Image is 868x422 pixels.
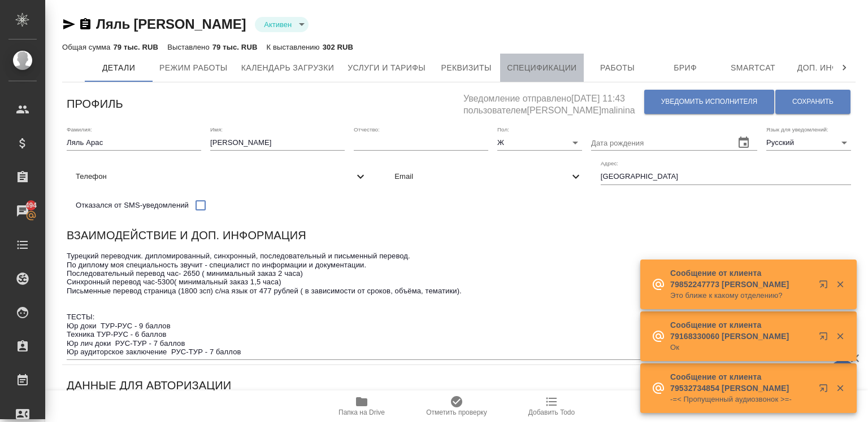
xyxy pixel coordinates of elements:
[726,61,780,75] span: Smartcat
[261,20,295,29] button: Активен
[775,90,850,114] button: Сохранить
[76,171,354,182] span: Телефон
[812,377,839,404] button: Открыть в новой вкладке
[62,43,113,51] p: Общая сумма
[92,61,146,75] span: Детали
[426,408,487,416] span: Отметить проверку
[591,61,645,75] span: Работы
[507,61,576,75] span: Спецификации
[670,319,811,342] p: Сообщение от клиента 79168330060 [PERSON_NAME]
[67,126,92,132] label: Фамилия:
[766,126,828,132] label: Язык для уведомлений:
[463,87,644,117] h5: Уведомление отправлено [DATE] 11:43 пользователем [PERSON_NAME]malinina
[812,325,839,352] button: Открыть в новой вкладке
[314,390,409,422] button: Папка на Drive
[210,126,223,132] label: Имя:
[167,43,212,51] p: Выставлено
[504,390,599,422] button: Добавить Todo
[828,383,852,393] button: Закрыть
[338,408,385,416] span: Папка на Drive
[348,61,426,75] span: Услуги и тарифы
[96,16,246,32] a: Ляль [PERSON_NAME]
[385,164,591,189] div: Email
[255,17,309,32] div: Активен
[19,200,44,211] span: 494
[439,61,493,75] span: Реквизиты
[409,390,504,422] button: Отметить проверку
[3,197,42,225] a: 494
[766,135,851,151] div: Русский
[67,164,376,189] div: Телефон
[113,43,158,51] p: 79 тыс. RUB
[661,97,757,107] span: Уведомить исполнителя
[497,135,582,151] div: Ж
[670,394,811,405] p: -=< Пропущенный аудиозвонок >=-
[323,43,353,51] p: 302 RUB
[792,97,834,107] span: Сохранить
[644,90,774,114] button: Уведомить исполнителя
[67,376,231,394] h6: Данные для авторизации
[670,267,811,290] p: Сообщение от клиента 79852247773 [PERSON_NAME]
[794,61,848,75] span: Доп. инфо
[266,43,322,51] p: К выставлению
[159,61,228,75] span: Режим работы
[828,279,852,289] button: Закрыть
[241,61,335,75] span: Календарь загрузки
[828,331,852,341] button: Закрыть
[354,126,380,132] label: Отчество:
[67,252,851,356] textarea: Турецкий переводчик. дипломированный, синхронный, последовательный и письменный перевод. По дипло...
[528,408,575,416] span: Добавить Todo
[79,17,92,31] button: Скопировать ссылку
[497,126,509,132] label: Пол:
[670,342,811,353] p: Ок
[394,171,568,182] span: Email
[658,61,713,75] span: Бриф
[212,43,258,51] p: 79 тыс. RUB
[812,273,839,300] button: Открыть в новой вкладке
[62,17,76,31] button: Скопировать ссылку для ЯМессенджера
[670,371,811,394] p: Сообщение от клиента 79532734854 [PERSON_NAME]
[67,226,306,244] h6: Взаимодействие и доп. информация
[76,200,189,211] span: Отказался от SMS-уведомлений
[670,290,811,301] p: Это ближе к какому отделению?
[601,161,618,166] label: Адрес:
[67,95,123,113] h6: Профиль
